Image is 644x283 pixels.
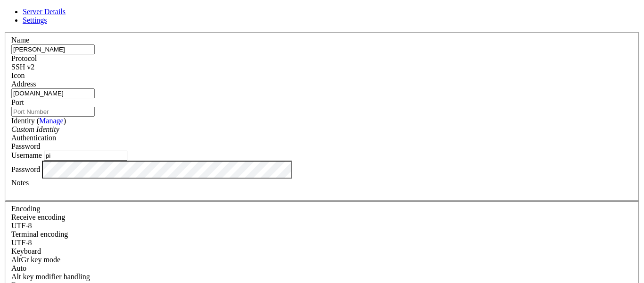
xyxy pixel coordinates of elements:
a: Settings [23,16,47,24]
label: Username [11,151,42,159]
label: Notes [11,179,29,187]
span: UTF-8 [11,222,32,230]
label: Icon [11,71,25,79]
input: Login Username [44,151,127,161]
label: Authentication [11,134,56,142]
div: UTF-8 [11,222,633,230]
label: Keyboard [11,247,41,255]
i: Custom Identity [11,125,59,133]
span: UTF-8 [11,239,32,247]
div: Auto [11,264,633,273]
label: Name [11,36,29,44]
span: ( ) [37,117,66,125]
label: Protocol [11,54,37,62]
div: Custom Identity [11,125,633,134]
label: Set the expected encoding for data received from the host. If the encodings do not match, visual ... [11,256,60,264]
span: SSH v2 [11,63,34,71]
label: Address [11,80,36,88]
div: Password [11,142,633,151]
label: Port [11,98,24,106]
a: Server Details [23,8,66,16]
x-row: FATAL ERROR: Connection refused [4,4,520,12]
input: Host Name or IP [11,88,95,98]
div: UTF-8 [11,239,633,247]
span: Password [11,142,40,150]
input: Server Name [11,44,95,54]
div: SSH v2 [11,63,633,71]
input: Port Number [11,107,95,117]
label: Password [11,165,40,173]
label: Controls how the Alt key is handled. Escape: Send an ESC prefix. 8-Bit: Add 128 to the typed char... [11,273,90,281]
a: Manage [39,117,64,125]
span: Auto [11,264,26,272]
label: Encoding [11,205,40,213]
div: (0, 1) [4,12,8,21]
label: Set the expected encoding for data received from the host. If the encodings do not match, visual ... [11,213,65,221]
label: Identity [11,117,66,125]
label: The default terminal encoding. ISO-2022 enables character map translations (like graphics maps). ... [11,230,68,238]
